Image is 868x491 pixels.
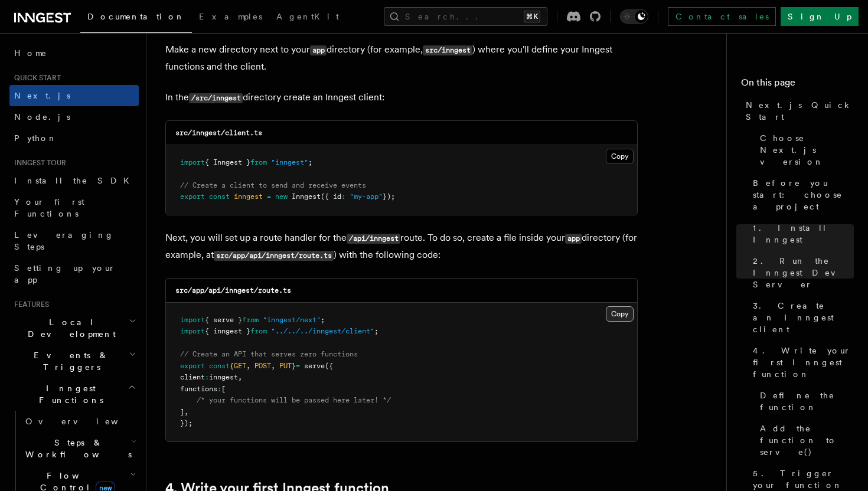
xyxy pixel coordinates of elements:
[209,192,230,201] span: const
[21,411,139,432] a: Overview
[565,234,582,244] code: app
[668,7,776,26] a: Contact sales
[9,85,139,106] a: Next.js
[9,224,139,257] a: Leveraging Steps
[267,192,271,201] span: =
[383,192,395,201] span: });
[321,192,341,201] span: ({ id
[276,12,339,21] span: AgentKit
[292,192,321,201] span: Inngest
[310,45,327,55] code: app
[180,373,205,381] span: client
[14,112,70,122] span: Node.js
[9,158,66,168] span: Inngest tour
[325,362,333,370] span: ({
[192,4,269,32] a: Examples
[341,192,345,201] span: :
[347,234,400,244] code: /api/inngest
[9,127,139,149] a: Python
[304,362,325,370] span: serve
[14,197,84,218] span: Your first Functions
[263,316,321,324] span: "inngest/next"
[781,7,859,26] a: Sign Up
[748,172,854,217] a: Before you start: choose a project
[753,300,854,335] span: 3. Create an Inngest client
[80,4,192,33] a: Documentation
[321,316,325,324] span: ;
[25,417,147,426] span: Overview
[606,306,634,322] button: Copy
[180,385,217,393] span: functions
[250,327,267,335] span: from
[14,263,116,284] span: Setting up your app
[271,362,275,370] span: ,
[14,91,70,100] span: Next.js
[205,327,250,335] span: { inngest }
[180,316,205,324] span: import
[746,99,854,123] span: Next.js Quick Start
[755,127,854,172] a: Choose Next.js version
[217,385,221,393] span: :
[250,158,267,166] span: from
[189,93,243,103] code: /src/inngest
[9,349,129,373] span: Events & Triggers
[748,295,854,340] a: 3. Create an Inngest client
[271,158,308,166] span: "inngest"
[9,378,139,411] button: Inngest Functions
[423,45,472,55] code: src/inngest
[214,251,334,261] code: src/app/api/inngest/route.ts
[184,408,188,416] span: ,
[9,312,139,345] button: Local Development
[755,418,854,463] a: Add the function to serve()
[246,362,250,370] span: ,
[271,327,374,335] span: "../../../inngest/client"
[9,345,139,378] button: Events & Triggers
[205,316,242,324] span: { serve }
[14,47,47,59] span: Home
[180,158,205,166] span: import
[180,327,205,335] span: import
[9,42,139,64] a: Home
[760,423,854,458] span: Add the function to serve()
[524,11,540,22] kbd: ⌘K
[9,191,139,224] a: Your first Functions
[180,192,205,201] span: export
[741,76,854,94] h4: On this page
[21,437,132,460] span: Steps & Workflows
[87,12,185,21] span: Documentation
[9,170,139,191] a: Install the SDK
[197,396,391,404] span: /* your functions will be passed here later! */
[175,129,262,137] code: src/inngest/client.ts
[748,340,854,385] a: 4. Write your first Inngest function
[279,362,292,370] span: PUT
[205,158,250,166] span: { Inngest }
[209,373,238,381] span: inngest
[606,149,634,164] button: Copy
[296,362,300,370] span: =
[14,176,136,185] span: Install the SDK
[741,94,854,127] a: Next.js Quick Start
[165,89,638,106] p: In the directory create an Inngest client:
[230,362,234,370] span: {
[234,362,246,370] span: GET
[180,419,192,427] span: });
[234,192,263,201] span: inngest
[180,362,205,370] span: export
[275,192,288,201] span: new
[760,389,854,413] span: Define the function
[254,362,271,370] span: POST
[205,373,209,381] span: :
[753,255,854,290] span: 2. Run the Inngest Dev Server
[9,257,139,290] a: Setting up your app
[242,316,259,324] span: from
[384,7,547,26] button: Search...⌘K
[760,132,854,168] span: Choose Next.js version
[308,158,312,166] span: ;
[238,373,242,381] span: ,
[165,230,638,264] p: Next, you will set up a route handler for the route. To do so, create a file inside your director...
[221,385,226,393] span: [
[180,181,366,189] span: // Create a client to send and receive events
[180,408,184,416] span: ]
[350,192,383,201] span: "my-app"
[374,327,378,335] span: ;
